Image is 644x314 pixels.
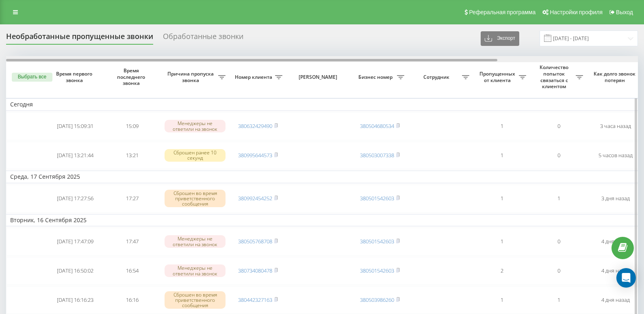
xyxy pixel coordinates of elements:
td: 4 дня назад [587,228,644,256]
span: Настройки профиля [550,9,603,15]
td: 0 [530,142,587,169]
span: Как долго звонок потерян [594,71,637,83]
td: 2 [473,257,530,285]
div: Open Intercom Messenger [616,268,636,288]
td: 3 дня назад [587,185,644,212]
td: 17:27 [104,185,160,212]
a: 380505768708 [238,238,272,245]
span: [PERSON_NAME] [293,74,345,80]
td: [DATE] 16:50:02 [47,257,104,285]
td: 3 часа назад [587,113,644,140]
span: Сотрудник [412,74,462,80]
div: Менеджеры не ответили на звонок [165,120,226,132]
span: Бизнес номер [356,74,397,80]
td: [DATE] 17:27:56 [47,185,104,212]
a: 380992454252 [238,195,272,202]
td: 1 [530,286,587,314]
td: 0 [530,228,587,256]
div: Необработанные пропущенные звонки [6,32,153,45]
span: Реферальная программа [469,9,536,15]
span: Причина пропуска звонка [165,71,218,83]
td: 1 [473,286,530,314]
a: 380504680534 [360,122,394,130]
a: 380501542603 [360,238,394,245]
td: 4 дня назад [587,257,644,285]
span: Выход [616,9,633,15]
td: 16:16 [104,286,160,314]
a: 380503986260 [360,296,394,303]
td: 5 часов назад [587,142,644,169]
div: Сброшен во время приветственного сообщения [165,291,226,309]
span: Время последнего звонка [110,67,154,87]
td: 1 [473,142,530,169]
span: Пропущенных от клиента [477,71,519,83]
a: 380503007338 [360,152,394,159]
div: Менеджеры не ответили на звонок [165,264,226,277]
a: 380501542603 [360,195,394,202]
td: [DATE] 13:21:44 [47,142,104,169]
td: 4 дня назад [587,286,644,314]
td: 0 [530,113,587,140]
button: Экспорт [481,31,519,46]
a: 380995644573 [238,152,272,159]
a: 380632429490 [238,122,272,130]
td: 0 [530,257,587,285]
span: Количество попыток связаться с клиентом [534,64,576,89]
td: [DATE] 15:09:31 [47,113,104,140]
button: Выбрать все [12,73,52,82]
td: 1 [473,228,530,256]
td: 1 [530,185,587,212]
span: Время первого звонка [53,71,97,83]
span: Номер клиента [234,74,275,80]
div: Обработанные звонки [163,32,243,45]
a: 380734080478 [238,267,272,274]
td: 15:09 [104,113,160,140]
td: 17:47 [104,228,160,256]
td: 1 [473,185,530,212]
td: 16:54 [104,257,160,285]
td: [DATE] 17:47:09 [47,228,104,256]
div: Сброшен ранее 10 секунд [165,149,226,161]
td: 1 [473,113,530,140]
a: 380501542603 [360,267,394,274]
a: 380442327163 [238,296,272,303]
div: Менеджеры не ответили на звонок [165,235,226,247]
td: 13:21 [104,142,160,169]
div: Сброшен во время приветственного сообщения [165,190,226,208]
td: [DATE] 16:16:23 [47,286,104,314]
